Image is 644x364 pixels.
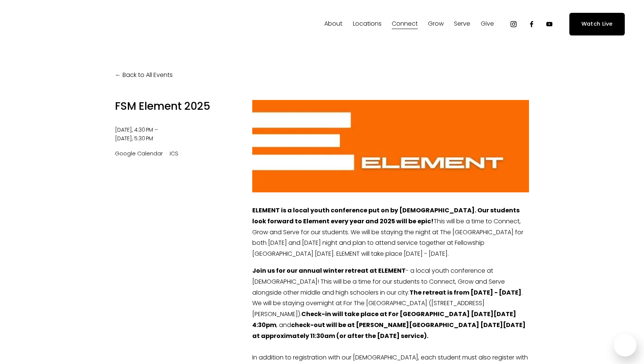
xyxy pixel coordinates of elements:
a: Google Calendar [115,150,163,157]
a: folder dropdown [428,18,444,30]
strong: ELEMENT is a local youth conference put on by [DEMOGRAPHIC_DATA]. Our students look forward to El... [252,206,521,226]
span: About [324,18,342,29]
strong: check-out will be at [PERSON_NAME][GEOGRAPHIC_DATA] [DATE][DATE] at approximately 11:30am (or aft... [252,321,527,340]
a: Back to All Events [115,70,173,81]
a: folder dropdown [392,18,418,30]
h1: FSM Element 2025 [115,100,239,113]
a: Watch Live [569,13,625,35]
span: Give [481,18,494,29]
a: Facebook [528,20,535,28]
img: Fellowship Memphis [19,17,124,32]
span: Serve [454,18,470,29]
time: 4:30 PM [134,126,153,134]
time: 5:30 PM [134,135,153,142]
a: Instagram [510,20,517,28]
span: Connect [392,18,418,29]
time: [DATE] [115,135,134,142]
a: folder dropdown [324,18,342,30]
span: Grow [428,18,444,29]
p: This will be a time to Connect, Grow and Serve for our students. We will be staying the night at ... [252,205,529,260]
time: [DATE] [115,126,134,134]
strong: The retreat is from [DATE] - [DATE] [409,288,521,297]
span: Locations [353,18,382,29]
a: YouTube [546,20,553,28]
a: folder dropdown [353,18,382,30]
a: ICS [170,150,178,157]
a: folder dropdown [481,18,494,30]
strong: Check-in will take place at For [GEOGRAPHIC_DATA] [DATE][DATE] 4:30pm [252,310,517,329]
strong: Join us for our annual winter retreat at ELEMENT [252,266,406,275]
a: folder dropdown [454,18,470,30]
